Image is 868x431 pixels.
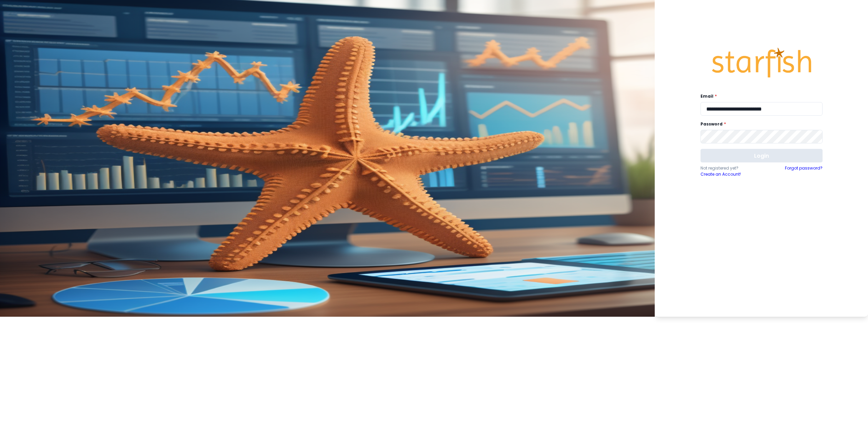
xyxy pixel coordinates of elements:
a: Create an Account! [701,171,762,177]
img: Logo.42cb71d561138c82c4ab.png [711,41,812,84]
label: Password [701,121,818,127]
p: Not registered yet? [701,165,762,171]
button: Login [701,149,823,162]
label: Email [701,93,818,99]
a: Forgot password? [785,165,823,177]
